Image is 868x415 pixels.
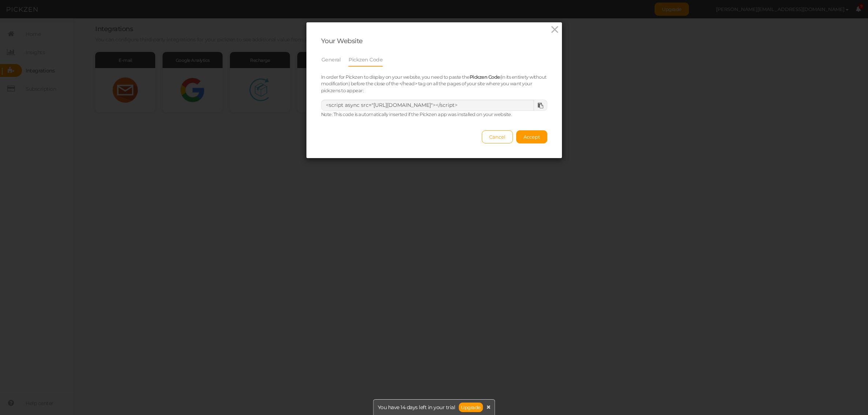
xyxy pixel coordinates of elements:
[482,130,513,143] button: Cancel
[516,130,547,143] button: Accept
[321,100,547,111] textarea: <script async src="[URL][DOMAIN_NAME]"></script>
[378,405,455,410] span: You have 14 days left in your trial
[321,53,341,67] a: General
[459,403,483,412] a: Upgrade
[321,37,363,45] span: Your Website
[321,112,512,117] small: Note: This code is automatically inserted if the Pickzen app was installed on your website.
[470,74,500,80] b: Pickzen Code
[321,74,547,94] small: In order for Pickzen to display on your website, you need to paste the (in its entirety without m...
[348,53,383,67] a: Pickzen Code
[489,134,506,140] span: Cancel
[524,134,540,140] span: Accept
